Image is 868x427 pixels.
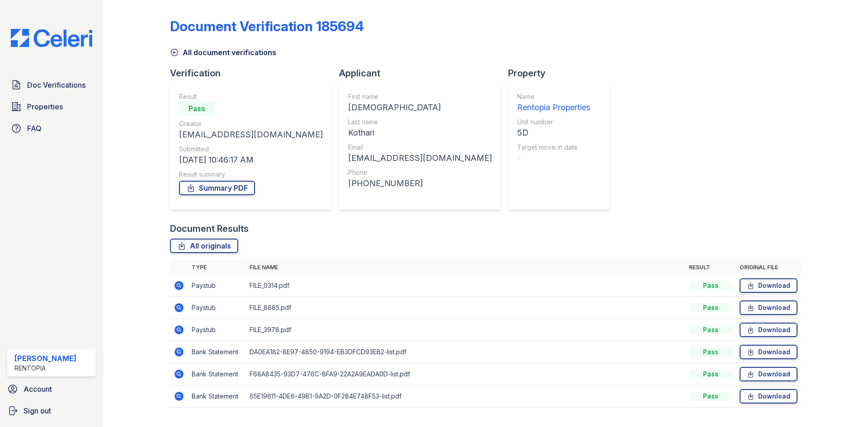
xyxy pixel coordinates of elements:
[689,347,732,357] div: Pass
[348,117,492,127] div: Last name
[170,18,364,34] div: Document Verification 185694
[517,101,590,114] div: Rentopia Properties
[179,92,323,101] div: Result
[348,152,492,164] div: [EMAIL_ADDRESS][DOMAIN_NAME]
[517,92,590,101] div: Name
[188,341,246,363] td: Bank Statement
[170,239,238,253] a: All originals
[188,319,246,341] td: Paystub
[7,76,96,94] a: Doc Verifications
[179,154,323,166] div: [DATE] 10:46:17 AM
[4,402,99,420] a: Sign out
[740,367,797,381] a: Download
[4,380,99,398] a: Account
[246,363,685,385] td: F68A8435-93D7-476C-8FA9-22A2A9EADA0D-list.pdf
[348,143,492,152] div: Email
[685,260,736,275] th: Result
[517,152,590,164] div: -
[689,303,732,312] div: Pass
[348,127,492,139] div: Kothari
[179,119,323,128] div: Creator
[508,67,617,80] div: Property
[517,127,590,139] div: 5D
[188,260,246,275] th: Type
[689,281,732,290] div: Pass
[14,364,76,373] div: Rentopia
[179,181,255,195] a: Summary PDF
[517,117,590,127] div: Unit number
[27,80,85,90] span: Doc Verifications
[740,323,797,337] a: Download
[339,67,508,80] div: Applicant
[24,405,51,416] span: Sign out
[740,278,797,293] a: Download
[246,260,685,275] th: File name
[27,123,42,134] span: FAQ
[517,92,590,114] a: Name Rentopia Properties
[348,92,492,101] div: First name
[348,168,492,177] div: Phone
[689,370,732,379] div: Pass
[246,385,685,408] td: 65E19611-4DE6-49B1-9A2D-0F284E748F53-list.pdf
[689,392,732,401] div: Pass
[188,363,246,385] td: Bank Statement
[348,177,492,190] div: [PHONE_NUMBER]
[24,384,52,394] span: Account
[740,300,797,315] a: Download
[179,145,323,154] div: Submitted
[740,345,797,359] a: Download
[188,385,246,408] td: Bank Statement
[170,47,276,58] a: All document verifications
[689,325,732,334] div: Pass
[7,119,96,137] a: FAQ
[179,170,323,179] div: Result summary
[4,29,99,47] img: CE_Logo_Blue-a8612792a0a2168367f1c8372b55b34899dd931a85d93a1a3d3e32e68fde9ad4.png
[246,319,685,341] td: FILE_3978.pdf
[7,98,96,116] a: Properties
[188,297,246,319] td: Paystub
[27,101,63,112] span: Properties
[736,260,801,275] th: Original file
[246,297,685,319] td: FILE_8685.pdf
[170,67,339,80] div: Verification
[179,101,215,116] div: Pass
[14,353,76,364] div: [PERSON_NAME]
[348,101,492,114] div: [DEMOGRAPHIC_DATA]
[170,222,249,235] div: Document Results
[740,389,797,404] a: Download
[517,143,590,152] div: Target move in date
[246,341,685,363] td: DA0EA182-8E97-4850-9194-EB3DFCD93EB2-list.pdf
[246,275,685,297] td: FILE_0314.pdf
[179,128,323,141] div: [EMAIL_ADDRESS][DOMAIN_NAME]
[188,275,246,297] td: Paystub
